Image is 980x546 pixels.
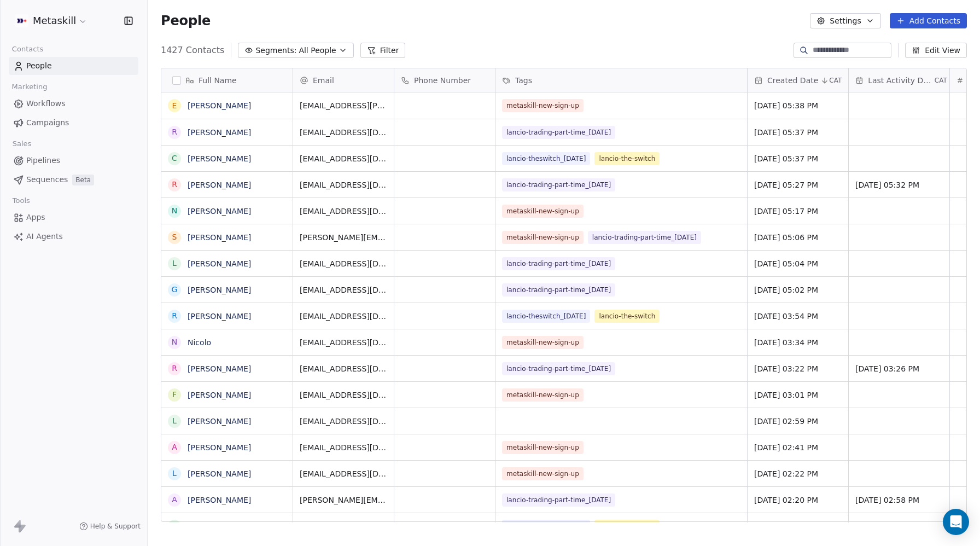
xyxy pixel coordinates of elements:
[300,521,387,532] span: [EMAIL_ADDRESS][DOMAIN_NAME]
[172,520,178,532] div: D
[9,208,138,226] a: Apps
[188,154,251,163] a: [PERSON_NAME]
[502,520,590,533] span: lancio-theswitch_[DATE]
[515,75,532,86] span: Tags
[199,75,237,86] span: Full Name
[188,101,251,110] a: [PERSON_NAME]
[905,43,967,58] button: Edit View
[502,467,584,480] span: metaskill-new-sign-up
[188,286,251,294] a: [PERSON_NAME]
[300,127,387,138] span: [EMAIL_ADDRESS][DOMAIN_NAME]
[172,205,177,217] div: N
[26,98,66,109] span: Workflows
[414,75,471,86] span: Phone Number
[172,336,177,348] div: N
[188,181,251,189] a: [PERSON_NAME]
[754,521,842,532] span: [DATE] 02:16 PM
[15,14,28,27] img: AVATAR%20METASKILL%20-%20Colori%20Positivo.png
[172,153,177,164] div: C
[172,258,177,269] div: L
[754,284,842,295] span: [DATE] 05:02 PM
[502,126,615,139] span: lancio-trading-part-time_[DATE]
[9,171,138,189] a: SequencesBeta
[754,416,842,427] span: [DATE] 02:59 PM
[360,43,406,58] button: Filter
[255,45,296,56] span: Segments:
[300,468,387,479] span: [EMAIL_ADDRESS][DOMAIN_NAME]
[161,44,224,57] span: 1427 Contacts
[300,442,387,453] span: [EMAIL_ADDRESS][DOMAIN_NAME]
[502,441,584,454] span: metaskill-new-sign-up
[33,14,76,28] span: Metaskill
[502,257,615,270] span: lancio-trading-part-time_[DATE]
[172,126,177,138] div: R
[172,179,177,190] div: R
[300,232,387,243] span: [PERSON_NAME][EMAIL_ADDRESS][DOMAIN_NAME]
[172,389,177,400] div: F
[172,468,177,479] div: L
[855,363,943,374] span: [DATE] 03:26 PM
[188,259,251,268] a: [PERSON_NAME]
[26,155,60,166] span: Pipelines
[188,364,251,373] a: [PERSON_NAME]
[594,152,660,165] span: lancio-the-switch
[299,45,336,56] span: All People
[188,496,251,504] a: [PERSON_NAME]
[26,231,63,242] span: AI Agents
[9,114,138,132] a: Campaigns
[829,76,842,85] span: CAT
[767,75,818,86] span: Created Date
[502,178,615,191] span: lancio-trading-part-time_[DATE]
[26,174,68,185] span: Sequences
[748,68,848,92] div: Created DateCAT
[188,233,251,242] a: [PERSON_NAME]
[300,100,387,111] span: [EMAIL_ADDRESS][PERSON_NAME][DOMAIN_NAME]
[172,494,177,506] div: A
[300,390,387,400] span: [EMAIL_ADDRESS][DOMAIN_NAME]
[502,231,584,244] span: metaskill-new-sign-up
[855,179,943,190] span: [DATE] 05:32 PM
[849,68,949,92] div: Last Activity DateCAT
[79,522,141,531] a: Help & Support
[588,231,701,244] span: lancio-trading-part-time_[DATE]
[502,99,584,112] span: metaskill-new-sign-up
[935,76,947,85] span: CAT
[13,11,90,30] button: Metaskill
[172,284,178,295] div: G
[26,117,69,129] span: Campaigns
[188,312,251,321] a: [PERSON_NAME]
[868,75,932,86] span: Last Activity Date
[754,337,842,348] span: [DATE] 03:34 PM
[7,79,52,95] span: Marketing
[502,310,590,323] span: lancio-theswitch_[DATE]
[161,92,293,522] div: grid
[855,495,943,506] span: [DATE] 02:58 PM
[172,310,177,322] div: R
[754,232,842,243] span: [DATE] 05:06 PM
[8,193,34,209] span: Tools
[300,206,387,217] span: [EMAIL_ADDRESS][DOMAIN_NAME]
[293,68,394,92] div: Email
[502,152,590,165] span: lancio-theswitch_[DATE]
[188,417,251,426] a: [PERSON_NAME]
[300,284,387,295] span: [EMAIL_ADDRESS][DOMAIN_NAME]
[754,363,842,374] span: [DATE] 03:22 PM
[754,311,842,322] span: [DATE] 03:54 PM
[161,68,293,92] div: Full Name
[172,415,177,427] div: L
[594,520,660,533] span: lancio-the-switch
[810,13,880,28] button: Settings
[300,311,387,322] span: [EMAIL_ADDRESS][DOMAIN_NAME]
[172,363,177,374] div: R
[300,153,387,164] span: [EMAIL_ADDRESS][DOMAIN_NAME]
[8,136,36,152] span: Sales
[172,442,177,453] div: A
[754,127,842,138] span: [DATE] 05:37 PM
[502,336,584,349] span: metaskill-new-sign-up
[495,68,747,92] div: Tags
[188,522,251,531] a: [PERSON_NAME]
[754,153,842,164] span: [DATE] 05:37 PM
[754,206,842,217] span: [DATE] 05:17 PM
[754,179,842,190] span: [DATE] 05:27 PM
[188,338,211,347] a: Nicolo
